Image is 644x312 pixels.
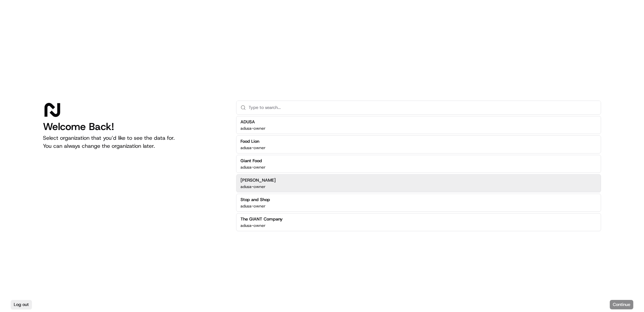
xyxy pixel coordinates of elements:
p: Select organization that you’d like to see the data for. You can always change the organization l... [43,134,225,150]
p: adusa-owner [240,165,266,170]
h1: Welcome Back! [43,121,225,133]
button: Log out [11,300,32,309]
p: adusa-owner [240,145,266,150]
p: adusa-owner [240,126,266,131]
h2: Stop and Shop [240,197,270,203]
p: adusa-owner [240,184,266,189]
h2: [PERSON_NAME] [240,177,276,183]
h2: Food Lion [240,138,266,144]
h2: ADUSA [240,119,266,125]
input: Type to search... [249,101,597,114]
p: adusa-owner [240,203,266,209]
h2: The GIANT Company [240,216,283,222]
div: Suggestions [236,115,601,233]
p: adusa-owner [240,223,266,228]
h2: Giant Food [240,158,266,164]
